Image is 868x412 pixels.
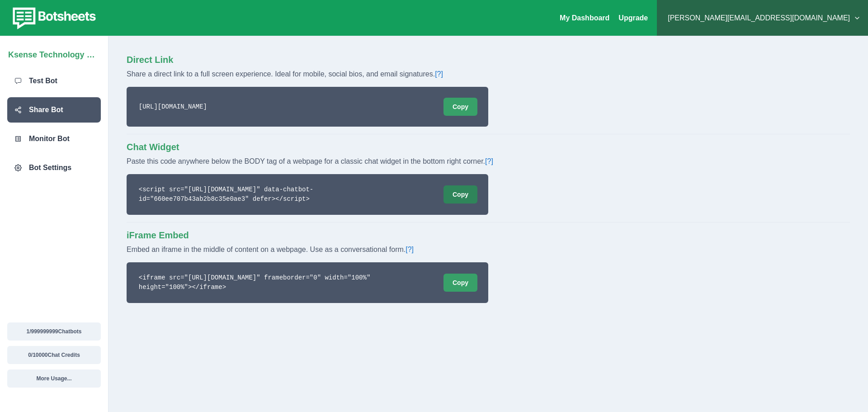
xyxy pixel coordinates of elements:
[7,5,99,31] img: botsheets-logo.png
[7,322,101,341] button: 1/999999999Chatbots
[137,185,410,204] code: <script src="[URL][DOMAIN_NAME]" data-chatbot-id="660ee707b43ab2b8c35e0ae3" defer></script>
[618,14,648,22] a: Upgrade
[29,133,70,144] p: Monitor Bot
[485,157,493,165] a: [?]
[29,162,71,173] p: Bot Settings
[29,76,57,86] p: Test Bot
[137,273,410,292] code: <iframe src="[URL][DOMAIN_NAME]" frameborder="0" width="100%" height="100%"></iframe>
[443,274,477,292] button: Copy
[664,9,861,27] button: [PERSON_NAME][EMAIL_ADDRESS][DOMAIN_NAME]
[8,45,100,61] p: Ksense Technology Group
[127,241,850,255] p: Embed an iframe in the middle of content on a webpage. Use as a conversational form.
[435,70,443,78] a: [?]
[137,102,208,112] code: [URL][DOMAIN_NAME]
[127,54,850,65] h2: Direct Link
[406,246,414,253] a: [?]
[560,14,609,22] a: My Dashboard
[127,65,850,80] p: Share a direct link to a full screen experience. Ideal for mobile, social bios, and email signatu...
[127,152,850,167] p: Paste this code anywhere below the BODY tag of a webpage for a classic chat widget in the bottom ...
[127,142,850,152] h2: Chat Widget
[7,369,101,388] button: More Usage...
[127,230,850,241] h2: iFrame Embed
[443,185,477,204] button: Copy
[29,104,63,115] p: Share Bot
[7,346,101,364] button: 0/10000Chat Credits
[443,98,477,116] button: Copy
